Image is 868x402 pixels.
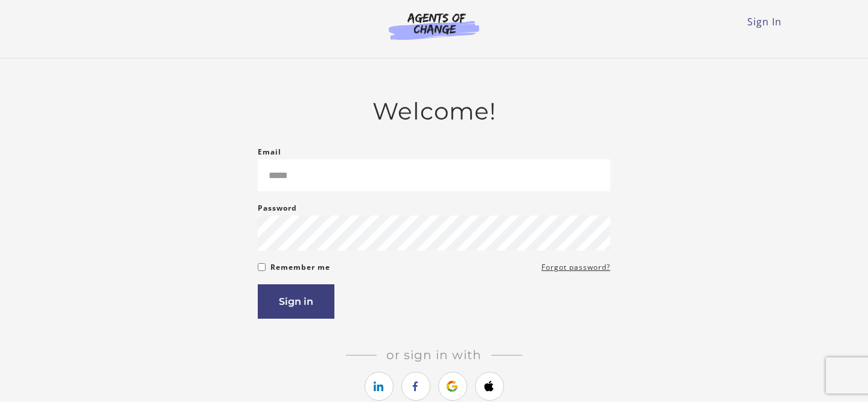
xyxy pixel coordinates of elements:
h2: Welcome! [258,97,610,126]
a: https://courses.thinkific.com/users/auth/apple?ss%5Breferral%5D=&ss%5Buser_return_to%5D=https%3A%... [475,372,504,401]
label: Email [258,145,281,159]
label: Remember me [270,260,330,275]
a: https://courses.thinkific.com/users/auth/facebook?ss%5Breferral%5D=&ss%5Buser_return_to%5D=https%... [401,372,430,401]
label: Password [258,201,297,215]
span: Or sign in with [377,348,491,362]
a: https://courses.thinkific.com/users/auth/linkedin?ss%5Breferral%5D=&ss%5Buser_return_to%5D=https%... [365,372,394,401]
button: Sign in [258,284,334,319]
a: Forgot password? [541,260,610,275]
a: Sign In [747,15,782,28]
a: https://courses.thinkific.com/users/auth/google?ss%5Breferral%5D=&ss%5Buser_return_to%5D=https%3A... [438,372,467,401]
img: Agents of Change Logo [376,12,492,40]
